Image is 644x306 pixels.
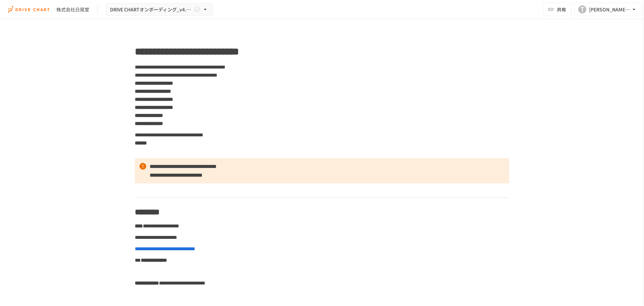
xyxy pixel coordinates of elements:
span: DRIVE CHARTオンボーディング_v4.1（日晃堂様） [110,5,193,14]
div: [PERSON_NAME][EMAIL_ADDRESS][DOMAIN_NAME] [589,5,631,14]
div: T [578,5,586,13]
button: T[PERSON_NAME][EMAIL_ADDRESS][DOMAIN_NAME] [574,3,641,16]
img: i9VDDS9JuLRLX3JIUyK59LcYp6Y9cayLPHs4hOxMB9W [8,4,51,15]
button: 共有 [543,3,572,16]
button: DRIVE CHARTオンボーディング_v4.1（日晃堂様） [106,3,213,16]
div: 株式会社日晃堂 [56,6,89,13]
span: 共有 [557,6,566,13]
